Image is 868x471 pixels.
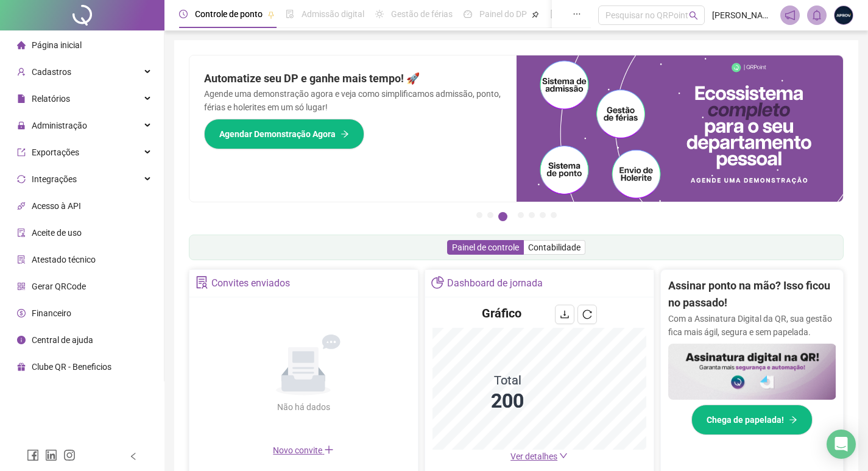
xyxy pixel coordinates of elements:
span: notification [785,10,796,21]
span: arrow-right [789,416,797,424]
span: Chega de papelada! [707,413,784,427]
span: info-circle [17,336,26,344]
span: Contabilidade [528,243,580,252]
span: gift [17,363,26,371]
img: 1750 [834,6,853,24]
div: Não há dados [247,400,359,414]
span: arrow-right [340,130,349,138]
span: download [560,310,570,319]
span: user-add [17,68,26,76]
span: book [550,10,559,18]
span: dollar [17,309,26,317]
img: banner%2Fd57e337e-a0d3-4837-9615-f134fc33a8e6.png [517,55,844,202]
span: linkedin [45,449,57,461]
span: Painel de controle [452,243,519,252]
span: plus [324,445,334,455]
button: Chega de papelada! [691,405,813,435]
span: [PERSON_NAME] - APROV [712,9,773,22]
span: Acesso à API [32,201,81,211]
span: instagram [63,449,76,461]
span: Página inicial [32,40,82,50]
span: export [17,148,26,157]
span: Gerar QRCode [32,282,86,291]
button: 5 [529,212,535,218]
span: ellipsis [573,10,581,18]
span: Relatórios [32,94,70,104]
span: Gestão de férias [391,9,453,19]
span: solution [17,255,26,264]
span: sync [17,175,26,183]
span: Cadastros [32,67,71,77]
span: dashboard [464,10,472,18]
h2: Assinar ponto na mão? Isso ficou no passado! [668,277,836,312]
img: banner%2F02c71560-61a6-44d4-94b9-c8ab97240462.png [668,344,836,400]
span: pie-chart [431,276,444,289]
button: 7 [551,212,557,218]
a: Ver detalhes down [510,452,568,461]
span: Agendar Demonstração Agora [219,127,336,141]
p: Agende uma demonstração agora e veja como simplificamos admissão, ponto, férias e holerites em um... [204,87,502,114]
h2: Automatize seu DP e ganhe mais tempo! 🚀 [204,70,502,87]
div: Dashboard de jornada [447,273,543,294]
span: Admissão digital [302,9,364,19]
span: clock-circle [179,10,188,18]
span: left [129,452,138,461]
span: home [17,41,26,49]
span: Financeiro [32,308,71,318]
p: Com a Assinatura Digital da QR, sua gestão fica mais ágil, segura e sem papelada. [668,312,836,339]
span: bell [811,10,822,21]
span: Ver detalhes [510,452,557,461]
span: reload [582,310,592,319]
button: Agendar Demonstração Agora [204,119,364,149]
span: file-done [286,10,294,18]
span: search [689,11,698,20]
span: pushpin [267,11,275,18]
span: sun [375,10,384,18]
button: 2 [487,212,493,218]
span: solution [196,276,208,289]
span: Exportações [32,147,79,157]
span: qrcode [17,282,26,291]
span: Novo convite [273,445,334,455]
span: api [17,202,26,210]
span: lock [17,121,26,130]
span: audit [17,228,26,237]
span: Atestado técnico [32,255,96,264]
div: Convites enviados [211,273,290,294]
span: Clube QR - Beneficios [32,362,111,372]
h4: Gráfico [482,305,521,322]
button: 6 [540,212,546,218]
span: Administração [32,121,87,130]
div: Open Intercom Messenger [827,430,856,459]
span: Controle de ponto [195,9,263,19]
span: Painel do DP [479,9,527,19]
span: Central de ajuda [32,335,93,345]
span: file [17,94,26,103]
span: pushpin [532,11,539,18]
button: 3 [498,212,507,221]
span: facebook [27,449,39,461]
span: Integrações [32,174,77,184]
button: 1 [476,212,482,218]
span: down [559,452,568,460]
button: 4 [518,212,524,218]
span: Aceite de uso [32,228,82,238]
